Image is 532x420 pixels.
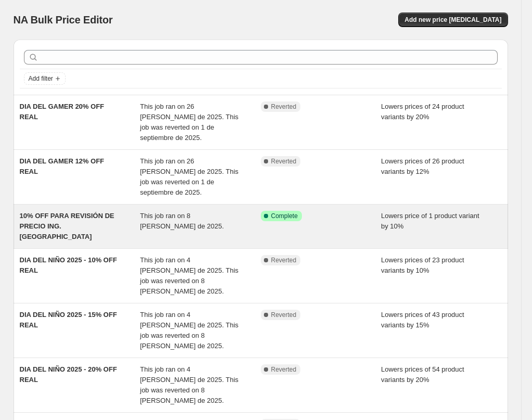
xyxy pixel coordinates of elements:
button: Add filter [24,72,66,85]
span: NA Bulk Price Editor [14,14,113,26]
span: Reverted [271,311,297,319]
span: Reverted [271,256,297,264]
span: This job ran on 26 [PERSON_NAME] de 2025. This job was reverted on 1 de septiembre de 2025. [140,103,238,142]
span: 10% OFF PARA REVISIÓN DE PRECIO ING. [GEOGRAPHIC_DATA] [20,212,115,240]
span: Complete [271,212,298,220]
span: Reverted [271,157,297,166]
span: This job ran on 4 [PERSON_NAME] de 2025. This job was reverted on 8 [PERSON_NAME] de 2025. [140,256,238,295]
span: DIA DEL NIÑO 2025 - 10% OFF REAL [20,256,117,274]
span: Lowers prices of 23 product variants by 10% [381,256,464,274]
span: Add new price [MEDICAL_DATA] [404,16,501,24]
span: Reverted [271,103,297,111]
span: Reverted [271,365,297,374]
span: Lowers prices of 54 product variants by 20% [381,365,464,384]
span: This job ran on 8 [PERSON_NAME] de 2025. [140,212,224,230]
span: DIA DEL NIÑO 2025 - 20% OFF REAL [20,365,117,384]
span: DIA DEL NIÑO 2025 - 15% OFF REAL [20,311,117,329]
span: Lowers prices of 43 product variants by 15% [381,311,464,329]
span: DIA DEL GAMER 20% OFF REAL [20,103,105,121]
span: This job ran on 4 [PERSON_NAME] de 2025. This job was reverted on 8 [PERSON_NAME] de 2025. [140,365,238,404]
span: This job ran on 26 [PERSON_NAME] de 2025. This job was reverted on 1 de septiembre de 2025. [140,157,238,196]
span: This job ran on 4 [PERSON_NAME] de 2025. This job was reverted on 8 [PERSON_NAME] de 2025. [140,311,238,350]
span: DIA DEL GAMER 12% OFF REAL [20,157,105,175]
span: Add filter [29,74,53,83]
span: Lowers prices of 24 product variants by 20% [381,103,464,121]
button: Add new price [MEDICAL_DATA] [398,12,508,27]
span: Lowers price of 1 product variant by 10% [381,212,479,230]
span: Lowers prices of 26 product variants by 12% [381,157,464,175]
